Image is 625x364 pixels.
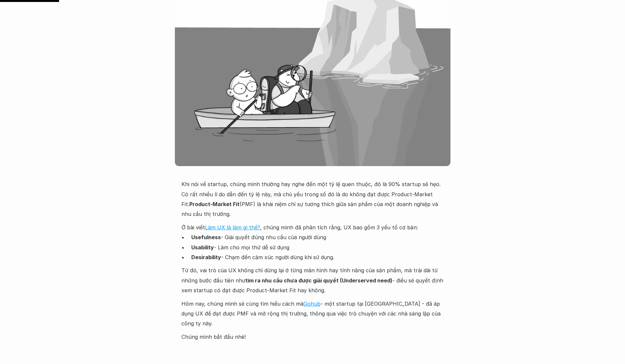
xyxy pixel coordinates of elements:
p: Ở bài viết , chúng mình đã phân tích rằng, UX bao gồm 3 yếu tố cơ bản: [181,222,444,232]
p: - Chạm đến cảm xúc người dùng khi sử dụng. [191,252,444,262]
p: Hôm nay, chúng mình sẽ cùng tìm hiểu cách mà - một startup tại [GEOGRAPHIC_DATA] - đã áp dụng UX ... [181,299,444,329]
strong: tìm ra nhu cầu chưa được giải quyết (Underserved need) [245,277,392,284]
a: Gohub [303,300,321,307]
p: Từ đó, vai trò của UX không chỉ dừng lại ở từng màn hình hay tính năng của sản phẩm, mà trải dài ... [181,265,444,295]
strong: Product-Market Fit [189,201,240,207]
p: Chúng mình bắt đầu nhé! [181,332,444,342]
strong: Desirability [191,254,221,260]
strong: Usefulness [191,234,221,240]
p: - Làm cho mọi thứ dễ sử dụng [191,242,444,252]
strong: Usability [191,244,214,251]
p: - Giải quyết đúng nhu cầu của người dùng [191,232,444,242]
a: Làm UX là làm gì thế? [205,224,260,231]
p: Khi nói về startup, chúng mình thường hay nghe đến một tỷ lệ quen thuộc, đó là 90% startup sẽ hẹo... [181,179,444,219]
